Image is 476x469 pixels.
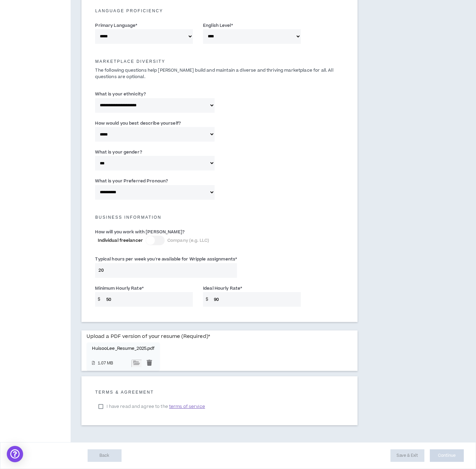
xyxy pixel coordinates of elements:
[95,20,137,31] label: Primary Language
[95,227,184,237] label: How will you work with [PERSON_NAME]?
[95,176,168,186] label: What is your Preferred Pronoun?
[98,237,143,243] span: Individual freelancer
[90,215,349,220] h5: Business Information
[203,20,233,31] label: English Level
[87,330,210,342] label: Upload a PDF version of your resume (Required)
[203,283,242,294] label: Ideal Hourly Rate
[210,292,300,307] input: Ex $90
[390,449,424,462] button: Save & Exit
[90,59,349,64] h5: Marketplace Diversity
[203,292,211,307] span: $
[95,292,103,307] span: $
[90,8,349,13] h5: Language Proficiency
[95,89,146,100] label: What is your ethnicity?
[98,361,117,366] small: 1.07 MB
[90,67,349,80] p: The following questions help [PERSON_NAME] build and maintain a diverse and thriving marketplace ...
[430,449,464,462] button: Continue
[95,390,344,395] h5: Terms & Agreement
[95,283,143,294] label: Minimum Hourly Rate
[95,254,237,265] label: Typical hours per week you're available for Wripple assignments
[95,118,181,129] label: How would you best describe yourself?
[95,147,142,158] label: What is your gender?
[95,401,208,412] label: I have read and agree to the
[92,346,154,351] p: HuisooLee_Resume_2025.pdf
[7,446,23,462] div: Open Intercom Messenger
[88,449,122,462] button: Back
[169,403,205,410] span: terms of service
[103,292,193,307] input: Ex $75
[167,237,209,243] span: Company (e.g. LLC)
